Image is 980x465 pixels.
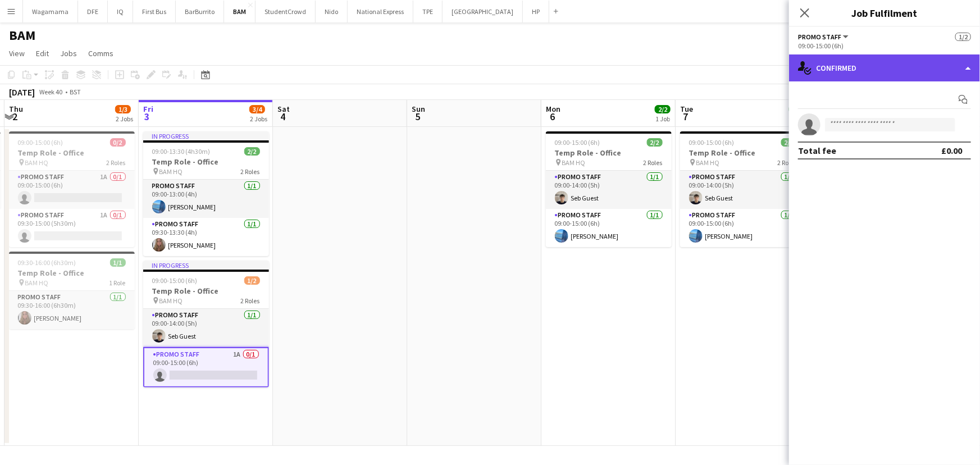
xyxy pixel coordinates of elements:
span: BAM HQ [696,158,720,167]
span: Mon [546,104,560,114]
span: Sun [412,104,425,114]
span: 09:30-16:00 (6h30m) [18,258,76,267]
div: 2 Jobs [116,115,133,123]
button: IQ [108,1,133,22]
span: 1/2 [244,276,260,285]
span: 7 [678,110,693,123]
h1: BAM [9,27,35,44]
button: Wagamama [23,1,78,22]
span: 09:00-15:00 (6h) [152,276,198,285]
div: 1 Job [655,115,670,123]
span: 3 [142,110,153,123]
span: BAM HQ [562,158,586,167]
a: Comms [84,46,118,61]
div: [DATE] [9,86,35,98]
app-job-card: 09:00-15:00 (6h)0/2Temp Role - Office BAM HQ2 RolesPromo Staff1A0/109:00-15:00 (6h) Promo Staff1A... [9,131,135,247]
app-card-role: Promo Staff1/109:00-15:00 (6h)[PERSON_NAME] [546,209,672,247]
app-card-role: Promo Staff1/109:30-13:30 (4h)[PERSON_NAME] [143,218,269,256]
button: TPE [413,1,443,22]
app-card-role: Promo Staff1/109:00-14:00 (5h)Seb Guest [143,309,269,347]
span: 2/2 [655,105,671,113]
span: Promo Staff [798,33,841,41]
span: BAM HQ [25,279,49,287]
button: [GEOGRAPHIC_DATA] [443,1,523,22]
h3: Temp Role - Office [546,148,672,158]
span: Comms [88,48,113,58]
a: View [4,46,29,61]
h3: Temp Role - Office [680,148,806,158]
span: Thu [9,104,23,114]
span: Fri [143,104,153,114]
span: 09:00-13:30 (4h30m) [152,147,211,156]
app-card-role: Promo Staff1A0/109:00-15:00 (6h) [143,347,269,388]
div: Confirmed [789,54,980,81]
button: DFE [78,1,108,22]
span: 6 [544,110,560,123]
span: 2 Roles [644,158,663,167]
div: £0.00 [941,145,962,156]
div: In progress [143,261,269,270]
button: National Express [348,1,413,22]
div: 2 Jobs [250,115,267,123]
button: BarBurrito [176,1,224,22]
span: 0/2 [110,138,126,147]
h3: Job Fulfilment [789,6,980,20]
span: 1/1 [110,258,126,267]
span: Week 40 [37,88,65,96]
a: Jobs [56,46,81,61]
button: HP [523,1,549,22]
span: View [9,48,25,58]
app-job-card: 09:00-15:00 (6h)2/2Temp Role - Office BAM HQ2 RolesPromo Staff1/109:00-14:00 (5h)Seb GuestPromo S... [680,131,806,247]
span: 2/2 [244,147,260,156]
span: Sat [277,104,290,114]
span: 4 [276,110,290,123]
span: BAM HQ [159,167,183,176]
button: Promo Staff [798,33,850,41]
div: In progress [143,131,269,140]
app-card-role: Promo Staff1/109:00-13:00 (4h)[PERSON_NAME] [143,180,269,218]
app-card-role: Promo Staff1A0/109:00-15:00 (6h) [9,171,135,209]
h3: Temp Role - Office [143,286,269,296]
app-card-role: Promo Staff1/109:30-16:00 (6h30m)[PERSON_NAME] [9,291,135,329]
app-job-card: 09:30-16:00 (6h30m)1/1Temp Role - Office BAM HQ1 RolePromo Staff1/109:30-16:00 (6h30m)[PERSON_NAME] [9,252,135,329]
span: 09:00-15:00 (6h) [555,138,600,147]
div: 09:00-15:00 (6h) [798,42,971,50]
span: 1/3 [115,105,131,113]
span: 09:00-15:00 (6h) [18,138,63,147]
button: StudentCrowd [256,1,316,22]
span: 2 Roles [778,158,797,167]
button: First Bus [133,1,176,22]
app-job-card: 09:00-15:00 (6h)2/2Temp Role - Office BAM HQ2 RolesPromo Staff1/109:00-14:00 (5h)Seb GuestPromo S... [546,131,672,247]
span: 2/2 [781,138,797,147]
span: 09:00-15:00 (6h) [689,138,735,147]
span: Tue [680,104,693,114]
app-card-role: Promo Staff1A0/109:30-15:00 (5h30m) [9,209,135,247]
span: Edit [36,48,49,58]
button: Nido [316,1,348,22]
span: 5 [410,110,425,123]
h3: Temp Role - Office [9,268,135,278]
div: BST [70,88,81,96]
span: 1 Role [110,279,126,287]
span: 2 [7,110,23,123]
button: BAM [224,1,256,22]
div: Total fee [798,145,836,156]
span: 2 Roles [107,158,126,167]
app-card-role: Promo Staff1/109:00-14:00 (5h)Seb Guest [680,171,806,209]
span: 2 Roles [241,167,260,176]
app-job-card: In progress09:00-15:00 (6h)1/2Temp Role - Office BAM HQ2 RolesPromo Staff1/109:00-14:00 (5h)Seb G... [143,261,269,388]
app-job-card: In progress09:00-13:30 (4h30m)2/2Temp Role - Office BAM HQ2 RolesPromo Staff1/109:00-13:00 (4h)[P... [143,131,269,256]
h3: Temp Role - Office [143,157,269,167]
span: BAM HQ [25,158,49,167]
app-card-role: Promo Staff1/109:00-14:00 (5h)Seb Guest [546,171,672,209]
h3: Temp Role - Office [9,148,135,158]
span: 2 Roles [241,297,260,305]
a: Edit [31,46,53,61]
app-card-role: Promo Staff1/109:00-15:00 (6h)[PERSON_NAME] [680,209,806,247]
